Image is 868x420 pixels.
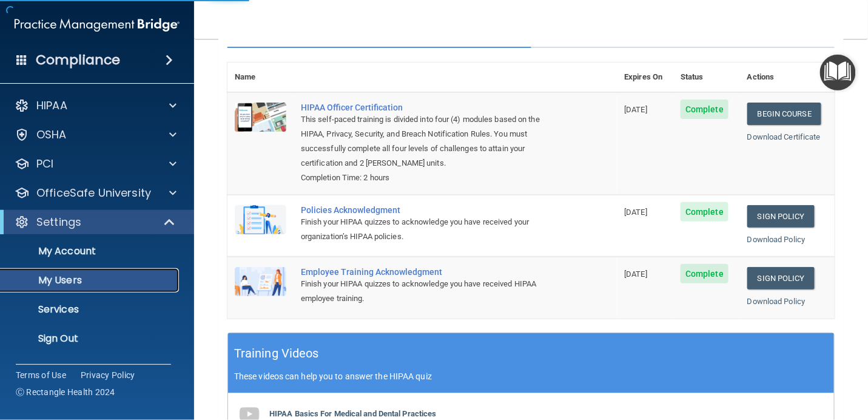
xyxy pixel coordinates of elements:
[747,267,815,290] a: Sign Policy
[681,264,728,283] span: Complete
[8,274,173,286] p: My Users
[301,267,556,277] div: Employee Training Acknowledgment
[8,303,173,316] p: Services
[747,235,806,244] a: Download Policy
[301,103,556,112] a: HIPAA Officer Certification
[234,371,828,381] p: These videos can help you to answer the HIPAA quiz
[681,100,728,119] span: Complete
[747,132,821,141] a: Download Certificate
[269,409,437,418] b: HIPAA Basics For Medical and Dental Practices
[227,63,294,92] th: Name
[36,215,81,229] p: Settings
[617,63,673,92] th: Expires On
[301,205,556,215] div: Policies Acknowledgment
[301,215,556,244] div: Finish your HIPAA quizzes to acknowledge you have received your organization’s HIPAA policies.
[15,186,177,200] a: OfficeSafe University
[301,112,556,171] div: This self-paced training is divided into four (4) modules based on the HIPAA, Privacy, Security, ...
[624,269,647,279] span: [DATE]
[15,13,180,37] img: PMB logo
[8,333,173,345] p: Sign Out
[36,186,151,200] p: OfficeSafe University
[681,202,728,222] span: Complete
[36,52,120,69] h4: Compliance
[301,277,556,306] div: Finish your HIPAA quizzes to acknowledge you have received HIPAA employee training.
[16,369,66,381] a: Terms of Use
[234,343,319,364] h5: Training Videos
[15,127,177,142] a: OSHA
[15,157,177,171] a: PCI
[81,369,135,381] a: Privacy Policy
[15,215,176,229] a: Settings
[36,127,67,142] p: OSHA
[624,208,647,217] span: [DATE]
[15,98,177,113] a: HIPAA
[36,157,53,171] p: PCI
[820,55,856,90] button: Open Resource Center
[747,103,821,125] a: Begin Course
[747,205,815,228] a: Sign Policy
[673,63,740,92] th: Status
[16,386,115,398] span: Ⓒ Rectangle Health 2024
[36,98,67,113] p: HIPAA
[740,63,835,92] th: Actions
[747,297,806,306] a: Download Policy
[624,105,647,114] span: [DATE]
[8,245,173,257] p: My Account
[301,171,556,185] div: Completion Time: 2 hours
